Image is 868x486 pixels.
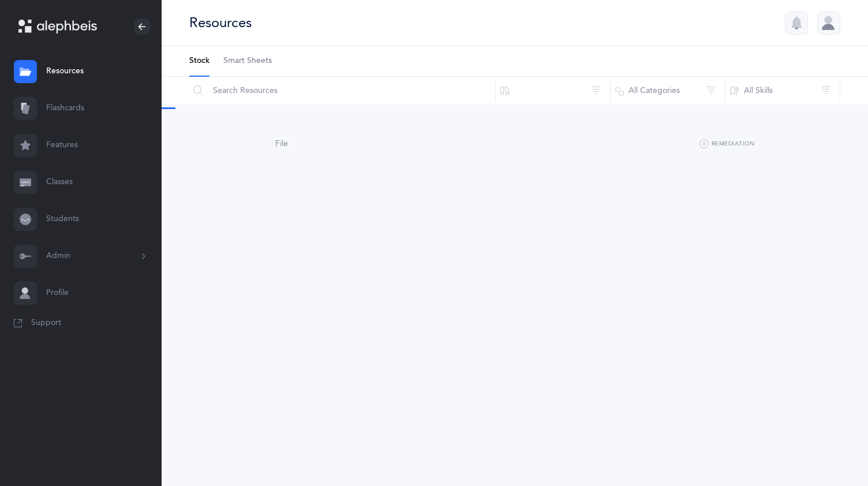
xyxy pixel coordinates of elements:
[275,139,288,148] span: File
[699,137,754,151] button: Remediation
[189,77,496,104] input: Search Resources
[725,77,840,104] button: All Skills
[223,55,272,67] span: Smart Sheets
[610,77,725,104] button: All Categories
[189,13,252,32] div: Resources
[31,317,61,329] span: Support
